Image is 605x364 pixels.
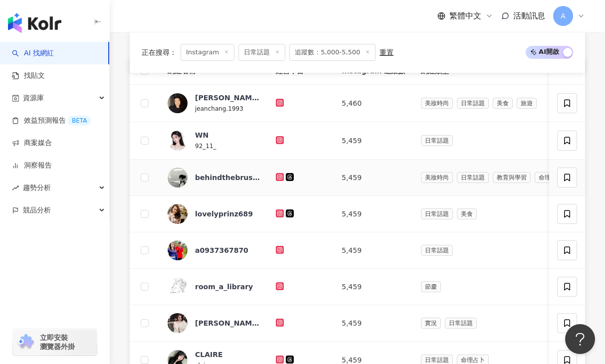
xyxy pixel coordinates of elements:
[334,160,413,196] td: 5,459
[457,98,489,109] span: 日常話題
[168,240,260,260] a: KOL Avatara0937367870
[168,277,188,297] img: KOL Avatar
[195,245,248,255] div: a0937367870
[565,324,595,354] iframe: Help Scout Beacon - Open
[181,44,234,61] span: Instagram
[334,85,413,122] td: 5,460
[23,199,51,221] span: 競品分析
[195,282,253,292] div: room_a_library
[517,98,537,109] span: 旅遊
[421,245,453,256] span: 日常話題
[23,87,44,109] span: 資源庫
[195,105,243,112] span: jeanchang.1993
[561,10,566,21] span: A
[421,208,453,219] span: 日常話題
[8,13,61,33] img: logo
[168,313,188,333] img: KOL Avatar
[195,93,260,103] div: [PERSON_NAME]
[168,277,260,297] a: KOL Avatarroom_a_library
[421,281,441,292] span: 節慶
[16,334,35,350] img: chrome extension
[380,48,394,56] div: 重置
[457,172,489,183] span: 日常話題
[493,172,531,183] span: 教育與學習
[168,313,260,333] a: KOL Avatar[PERSON_NAME]
[449,10,481,21] span: 繁體中文
[168,93,260,114] a: KOL Avatar[PERSON_NAME]jeanchang.1993
[168,93,188,113] img: KOL Avatar
[168,168,188,187] img: KOL Avatar
[195,130,208,140] div: WN
[12,184,19,191] span: rise
[168,204,260,224] a: KOL Avatarlovelyprinz689
[195,318,260,328] div: [PERSON_NAME]
[40,333,75,351] span: 立即安裝 瀏覽器外掛
[13,329,97,356] a: chrome extension立即安裝 瀏覽器外掛
[238,44,285,61] span: 日常話題
[334,122,413,160] td: 5,459
[513,11,545,20] span: 活動訊息
[421,172,453,183] span: 美妝時尚
[493,98,513,109] span: 美食
[334,196,413,232] td: 5,459
[168,131,188,151] img: KOL Avatar
[12,116,91,126] a: 效益預測報告BETA
[12,161,52,171] a: 洞察報告
[142,48,177,56] span: 正在搜尋 ：
[334,232,413,269] td: 5,459
[12,138,52,148] a: 商案媒合
[168,240,188,260] img: KOL Avatar
[535,172,567,183] span: 命理占卜
[12,48,54,58] a: searchAI 找網紅
[168,130,260,151] a: KOL AvatarWN92_11_
[23,177,51,199] span: 趨勢分析
[421,135,453,146] span: 日常話題
[445,318,477,329] span: 日常話題
[168,204,188,224] img: KOL Avatar
[195,143,216,150] span: 92_11_
[12,71,45,81] a: 找貼文
[334,269,413,305] td: 5,459
[421,98,453,109] span: 美妝時尚
[168,168,260,187] a: KOL Avatarbehindthebrushes_onthepaper_
[289,44,376,61] span: 追蹤數：5,000-5,500
[421,318,441,329] span: 實況
[195,209,253,219] div: lovelyprinz689
[195,173,260,182] div: behindthebrushes_onthepaper_
[457,208,477,219] span: 美食
[334,305,413,342] td: 5,459
[195,350,223,360] div: CLAIRE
